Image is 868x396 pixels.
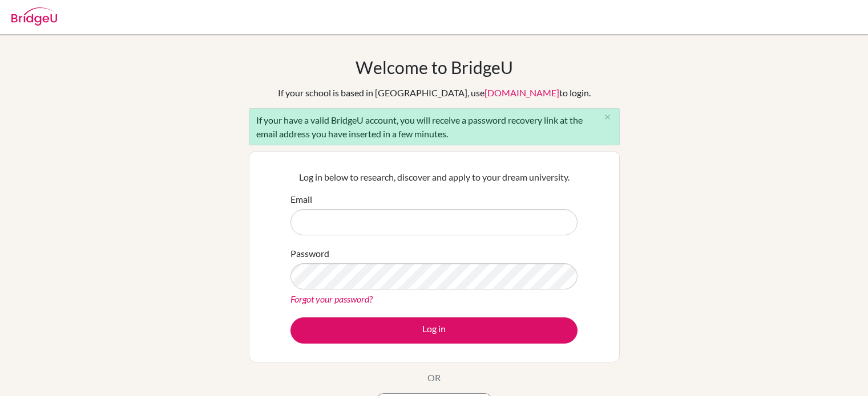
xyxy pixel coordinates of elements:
p: OR [427,371,441,385]
label: Email [290,193,312,206]
i: close [603,113,612,121]
label: Password [290,247,329,260]
img: Bridge-U [11,7,57,26]
a: Forgot your password? [290,293,373,304]
button: Close [596,109,619,126]
a: [DOMAIN_NAME] [485,87,559,98]
p: Log in below to research, discover and apply to your dream university. [290,170,578,184]
button: Log in [290,317,578,344]
h1: Welcome to BridgeU [356,57,513,77]
div: If your have a valid BridgeU account, you will receive a password recovery link at the email addr... [249,108,620,145]
div: If your school is based in [GEOGRAPHIC_DATA], use to login. [278,86,591,100]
